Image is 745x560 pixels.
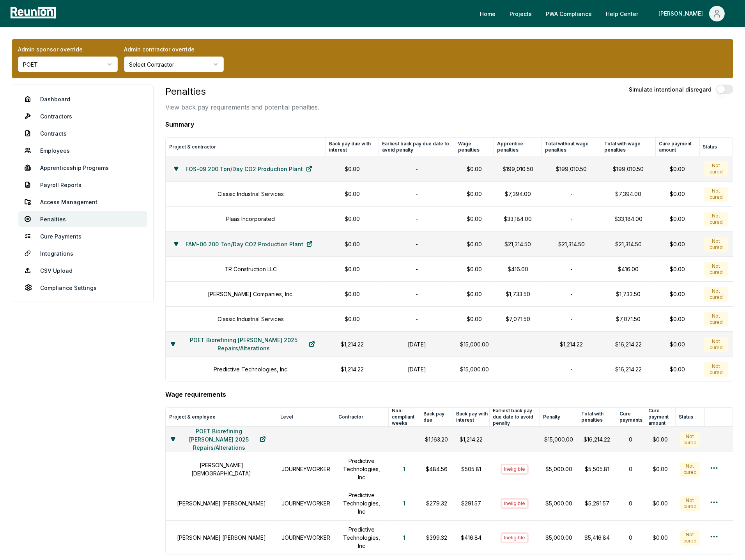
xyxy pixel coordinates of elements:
div: $0.00 [660,290,695,298]
h1: Predictive Technologies, Inc [214,365,287,373]
div: $0.00 [660,315,695,323]
div: Not cured [704,237,728,252]
a: POET Biorefining [PERSON_NAME] 2025 Repairs/Alterations [175,336,321,352]
p: $7,394.00 [606,190,651,198]
p: $5,000.00 [544,534,573,542]
td: - [542,282,601,307]
th: Total with wage penalties [601,138,656,156]
button: 1 [397,461,412,477]
p: $0.00 [331,190,374,198]
h1: Classic Industrial Services [218,315,284,323]
p: $33,184.00 [606,215,651,223]
p: $1,214.22 [331,340,374,348]
th: Non-compliant weeks [389,408,420,427]
p: $484.56 [425,465,448,473]
p: $291.57 [458,499,485,507]
div: $0.00 [660,340,695,348]
div: Not cured [704,212,728,226]
a: Contractors [18,108,147,124]
p: $399.32 [425,534,448,542]
div: Not cured [680,496,700,511]
div: 0 [621,435,641,443]
p: $5,416.84 [582,534,611,542]
td: - [379,207,455,231]
p: $416.00 [606,265,651,273]
td: - [542,257,601,282]
div: Ineligible [501,464,529,475]
a: Contracts [18,125,147,141]
a: Cure Payments [18,228,147,244]
th: Back pay due with interest [326,138,379,156]
div: $0.00 [650,499,671,507]
td: - [379,156,455,182]
div: Not cured [704,312,728,327]
h1: [DATE] [384,365,450,373]
td: - [542,207,601,231]
div: $0.00 [650,465,671,473]
nav: Main [474,6,737,21]
button: [PERSON_NAME] [652,6,731,21]
h1: Predictive Technologies, Inc [340,525,384,550]
div: Not cured [704,187,728,201]
p: $0.00 [460,165,489,173]
button: 1 [397,530,412,546]
p: $1,214.22 [458,435,485,443]
p: $199,010.50 [606,165,651,173]
p: $16,214.22 [606,340,651,348]
button: Ineligible [501,532,529,543]
div: 0 [621,534,641,542]
div: 0 [621,465,641,473]
th: Contractor [335,408,388,427]
th: Project & contractor [166,138,326,156]
p: $199,010.50 [547,165,596,173]
h1: Predictive Technologies, Inc [340,457,384,481]
p: $0.00 [331,315,374,323]
h1: JOURNEYWORKER [281,534,330,542]
p: $1,733.50 [606,290,651,298]
h1: [PERSON_NAME] [PERSON_NAME] [177,534,266,542]
p: $0.00 [331,290,374,298]
h1: TR Construction LLC [225,265,277,273]
th: Cure payment amount [656,138,700,156]
a: FAM-06 200 Ton/Day CO2 Production Plant [179,236,319,252]
p: $5,000.00 [544,465,573,473]
p: $416.84 [458,534,485,542]
p: $0.00 [460,315,489,323]
th: Back pay due [420,408,453,427]
h1: [PERSON_NAME] [DEMOGRAPHIC_DATA] [171,461,273,477]
div: 0 [621,499,641,507]
div: Not cured [680,432,700,447]
p: $7,394.00 [499,190,537,198]
th: Back pay with interest [453,408,490,427]
p: $0.00 [331,215,374,223]
a: Compliance Settings [18,280,147,295]
p: $21,314.50 [547,240,596,248]
label: Admin sponsor override [18,45,118,53]
div: $0.00 [660,190,695,198]
p: $21,314.50 [499,240,537,248]
p: $33,184.00 [499,215,537,223]
p: View back pay requirements and potential penalties. [165,102,319,112]
a: PWA Compliance [540,6,598,21]
th: Total without wage penalties [542,138,601,156]
p: $0.00 [331,265,374,273]
div: $0.00 [660,215,695,223]
p: $0.00 [460,290,489,298]
th: Total with penalties [578,408,616,427]
th: Penalty [540,408,578,427]
p: $1,214.22 [331,365,374,373]
div: $0.00 [650,435,671,443]
p: $0.00 [331,240,374,248]
h4: Summary [165,120,733,129]
td: - [379,307,455,332]
td: - [379,182,455,207]
td: - [542,357,601,382]
div: Not cured [680,530,700,545]
div: [PERSON_NAME] [658,6,706,21]
p: $505.81 [458,465,485,473]
a: POET Biorefining [PERSON_NAME] 2025 Repairs/Alterations [175,431,273,447]
h1: [PERSON_NAME] Companies, Inc. [208,290,294,298]
td: - [542,182,601,207]
th: Wage penalties [455,138,494,156]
